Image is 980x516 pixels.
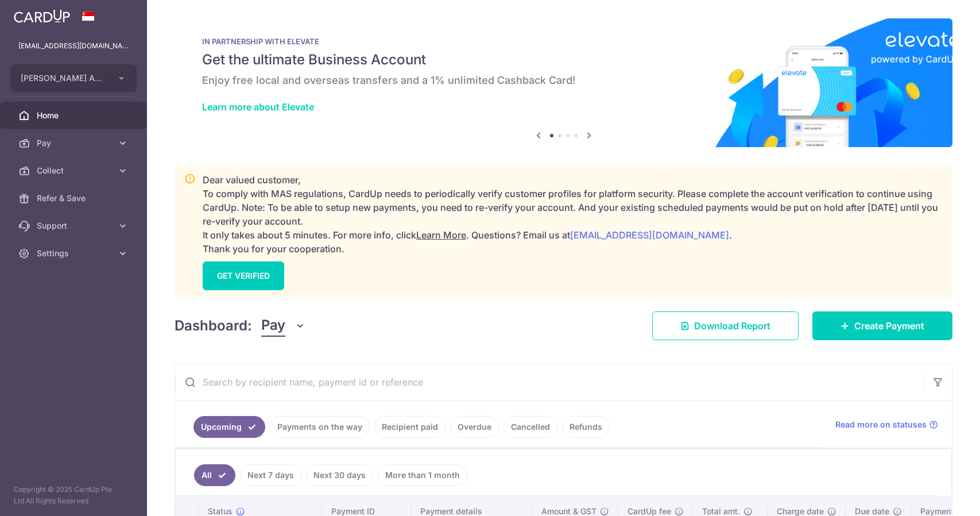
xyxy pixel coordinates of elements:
span: Pay [261,315,285,337]
h6: Enjoy free local and overseas transfers and a 1% unlimited Cashback Card! [202,74,925,87]
p: IN PARTNERSHIP WITH ELEVATE [202,37,925,46]
span: Settings [37,248,113,259]
p: [EMAIL_ADDRESS][DOMAIN_NAME] [18,40,129,52]
img: CardUp [14,9,70,23]
span: Refer & Save [37,192,113,204]
a: More than 1 month [378,464,467,486]
a: [EMAIL_ADDRESS][DOMAIN_NAME] [570,229,729,241]
button: Pay [261,315,305,337]
h4: Dashboard: [175,315,252,336]
a: Refunds [562,416,610,438]
a: Recipient paid [374,416,446,438]
span: Support [37,220,113,232]
input: Search by recipient name, payment id or reference [175,364,924,401]
span: Collect [37,165,113,176]
span: Pay [37,137,113,149]
span: Create Payment [854,319,924,333]
h5: Get the ultimate Business Account [202,51,925,69]
span: Download Report [694,319,770,333]
a: Learn More [416,229,466,241]
button: [PERSON_NAME] Anaesthetic Practice [10,64,137,92]
a: Create Payment [812,311,952,340]
span: [PERSON_NAME] Anaesthetic Practice [21,72,106,84]
a: Learn more about Elevate [202,101,314,113]
a: Download Report [652,311,799,340]
a: Next 30 days [306,464,373,486]
a: Overdue [450,416,499,438]
a: Cancelled [503,416,557,438]
a: GET VERIFIED [203,261,284,290]
p: Dear valued customer, To comply with MAS regulations, CardUp needs to periodically verify custome... [203,173,943,256]
a: Next 7 days [240,464,301,486]
span: Read more on statuses [835,419,927,430]
a: Upcoming [193,416,265,438]
a: Payments on the way [270,416,370,438]
a: Read more on statuses [835,419,938,430]
span: Home [37,110,113,121]
a: All [194,464,235,486]
img: Renovation banner [175,18,952,147]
